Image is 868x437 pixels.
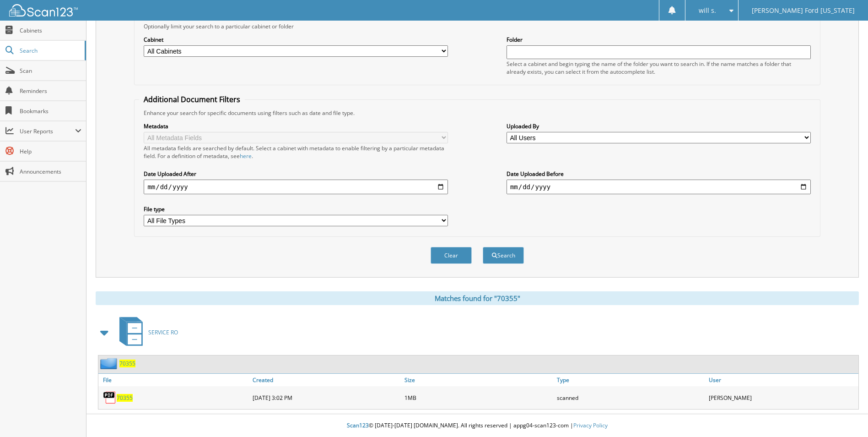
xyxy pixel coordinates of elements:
div: © [DATE]-[DATE] [DOMAIN_NAME]. All rights reserved | appg04-scan123-com | [86,415,868,437]
div: Enhance your search for specific documents using filters such as date and file type. [139,109,815,117]
span: Help [20,147,81,155]
div: Select a cabinet and begin typing the name of the folder you want to search in. If the name match... [507,60,811,76]
span: SERVICE RO [148,328,178,336]
div: scanned [555,388,706,407]
a: Privacy Policy [573,421,608,429]
span: will s. [699,8,716,13]
label: File type [144,205,448,213]
button: Search [483,247,524,264]
div: 1MB [402,388,554,407]
a: Type [555,374,706,386]
span: Reminders [20,87,81,95]
span: Announcements [20,168,81,175]
a: 70355 [119,360,135,367]
div: Optionally limit your search to a particular cabinet or folder [139,22,815,30]
label: Folder [507,36,811,44]
span: Search [20,47,80,55]
a: here [240,152,252,160]
a: Size [402,374,554,386]
a: SERVICE RO [114,314,178,350]
span: Scan [20,67,81,75]
a: 70355 [117,394,133,402]
span: Scan123 [347,421,369,429]
a: User [706,374,858,386]
span: User Reports [20,127,75,135]
div: [DATE] 3:02 PM [250,388,402,407]
div: All metadata fields are searched by default. Select a cabinet with metadata to enable filtering b... [144,144,448,160]
label: Date Uploaded After [144,170,448,178]
span: [PERSON_NAME] Ford [US_STATE] [752,8,855,13]
a: Created [250,374,402,386]
input: start [144,180,448,194]
input: end [507,180,811,194]
iframe: Chat Widget [822,393,868,437]
button: Clear [431,247,472,264]
span: Bookmarks [20,107,81,115]
legend: Additional Document Filters [139,94,245,104]
img: scan123-logo-white.svg [9,4,78,16]
div: [PERSON_NAME] [706,388,858,407]
label: Cabinet [144,36,448,44]
div: Matches found for "70355" [96,291,859,305]
img: PDF.png [103,391,117,404]
a: File [98,374,250,386]
label: Uploaded By [507,122,811,130]
label: Metadata [144,122,448,130]
img: folder2.png [100,358,119,369]
label: Date Uploaded Before [507,170,811,178]
span: Cabinets [20,27,81,34]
